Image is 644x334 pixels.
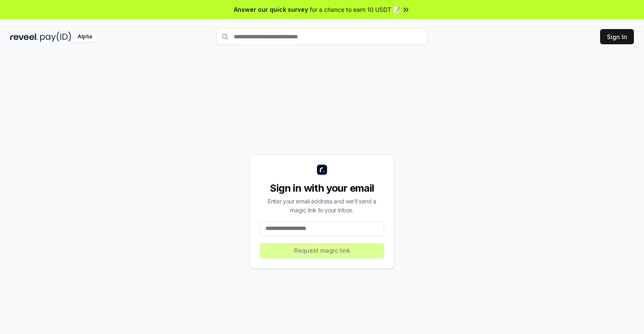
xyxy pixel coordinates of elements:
[260,197,384,214] div: Enter your email address and we’ll send a magic link to your inbox.
[317,165,327,175] img: logo_small
[600,29,634,44] button: Sign In
[10,32,38,42] img: reveel_dark
[73,32,97,42] div: Alpha
[234,5,308,14] span: Answer our quick survey
[310,5,400,14] span: for a chance to earn 10 USDT 📝
[260,182,384,195] div: Sign in with your email
[40,32,71,42] img: pay_id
